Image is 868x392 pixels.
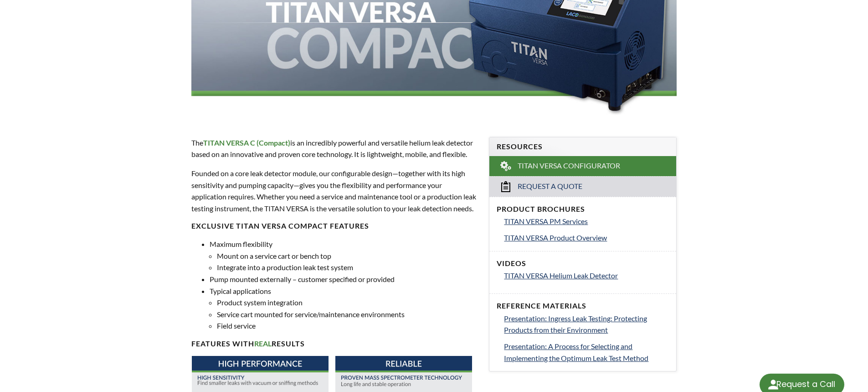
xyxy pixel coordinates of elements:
[191,339,478,349] h4: FEATURES WITH RESULTS
[489,156,676,176] a: TITAN VERSA Configurator
[504,342,648,362] span: Presentation: A Process for Selecting and Implementing the Optimum Leak Test Method
[217,297,478,308] li: Product system integration
[504,313,669,336] a: Presentation: Ingress Leak Testing: Protecting Products from their Environment
[766,377,781,392] img: round button
[191,221,478,231] h4: EXCLUSIVE TITAN VERSA COMPACT FEATURES
[504,271,618,280] span: TITAN VERSA Helium Leak Detector
[518,182,582,191] span: Request a Quote
[210,273,478,285] li: Pump mounted externally – customer specified or provided
[497,301,669,311] h4: Reference Materials
[518,161,620,171] span: TITAN VERSA Configurator
[210,285,478,332] li: Typical applications
[497,142,669,152] h4: Resources
[254,339,272,348] strong: REAL
[217,308,478,320] li: Service cart mounted for service/maintenance environments
[504,340,669,364] a: Presentation: A Process for Selecting and Implementing the Optimum Leak Test Method
[217,250,478,262] li: Mount on a service cart or bench top
[489,176,676,197] a: Request a Quote
[210,238,478,273] li: Maximum flexibility
[504,215,669,227] a: TITAN VERSA PM Services
[504,270,669,282] a: TITAN VERSA Helium Leak Detector
[191,137,478,160] p: The is an incredibly powerful and versatile helium leak detector based on an innovative and prove...
[504,314,647,335] span: Presentation: Ingress Leak Testing: Protecting Products from their Environment
[504,233,607,242] span: TITAN VERSA Product Overview
[217,320,478,332] li: Field service
[497,204,669,214] h4: Product Brochures
[203,138,290,147] strong: TITAN VERSA C (Compact)
[504,217,588,225] span: TITAN VERSA PM Services
[217,261,478,273] li: Integrate into a production leak test system
[504,232,669,244] a: TITAN VERSA Product Overview
[191,167,478,214] p: Founded on a core leak detector module, our configurable design—together with its high sensitivit...
[497,259,669,268] h4: Videos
